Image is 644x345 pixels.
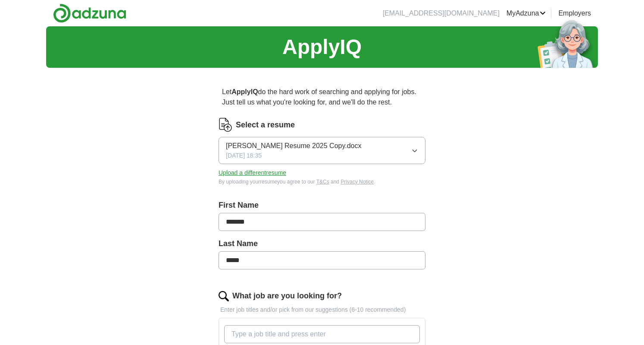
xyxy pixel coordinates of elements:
[506,8,546,19] a: MyAdzuna
[232,290,342,302] label: What job are you looking for?
[224,325,420,343] input: Type a job title and press enter
[219,178,425,186] div: By uploading your resume you agree to our and .
[219,305,425,314] p: Enter job titles and/or pick from our suggestions (6-10 recommended)
[219,291,229,301] img: search.png
[231,88,258,95] strong: ApplyIQ
[219,118,232,132] img: CV Icon
[226,141,362,151] span: [PERSON_NAME] Resume 2025 Copy.docx
[341,179,374,185] a: Privacy Notice
[219,168,286,177] button: Upload a differentresume
[316,179,329,185] a: T&Cs
[383,8,500,19] li: [EMAIL_ADDRESS][DOMAIN_NAME]
[219,199,425,211] label: First Name
[53,3,126,23] img: Adzuna logo
[282,32,362,63] h1: ApplyIQ
[219,137,425,164] button: [PERSON_NAME] Resume 2025 Copy.docx[DATE] 18:35
[219,238,425,250] label: Last Name
[219,83,425,111] p: Let do the hard work of searching and applying for jobs. Just tell us what you're looking for, an...
[558,8,591,19] a: Employers
[236,119,295,131] label: Select a resume
[226,151,262,160] span: [DATE] 18:35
